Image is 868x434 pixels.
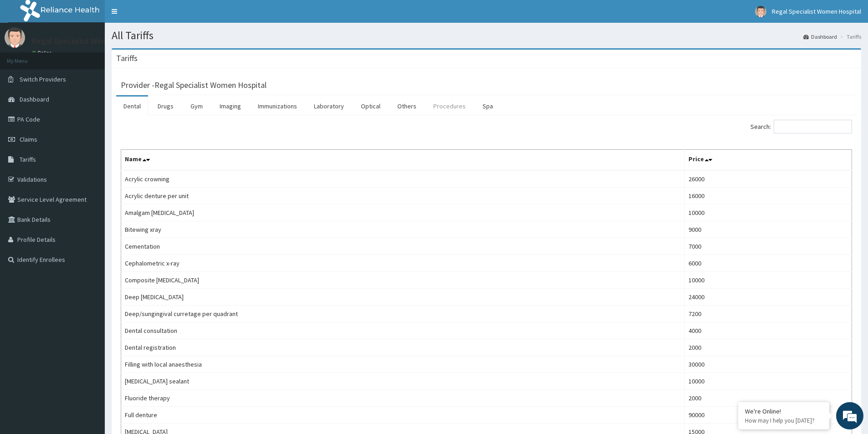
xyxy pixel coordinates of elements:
[121,390,685,407] td: Fluoride therapy
[684,150,852,171] th: Price
[684,255,852,272] td: 6000
[5,27,25,48] img: User Image
[684,221,852,238] td: 9000
[121,170,685,188] td: Acrylic crowning
[121,221,685,238] td: Bitewing xray
[684,188,852,204] td: 16000
[20,95,49,103] span: Dashboard
[684,407,852,424] td: 90000
[838,33,861,41] li: Tariffs
[772,7,861,15] span: Regal Specialist Women Hospital
[121,306,685,322] td: Deep/sungingival curretage per quadrant
[745,407,822,415] div: We're Online!
[121,238,685,255] td: Cementation
[774,120,852,133] input: Search:
[20,155,36,163] span: Tariffs
[121,356,685,373] td: Filling with local anaesthesia
[32,37,149,45] p: Regal Specialist Women Hospital
[121,188,685,204] td: Acrylic denture per unit
[684,356,852,373] td: 30000
[121,150,685,171] th: Name
[684,322,852,339] td: 4000
[684,390,852,407] td: 2000
[684,272,852,289] td: 10000
[20,75,66,83] span: Switch Providers
[684,170,852,188] td: 26000
[121,272,685,289] td: Composite [MEDICAL_DATA]
[755,6,766,17] img: User Image
[121,373,685,390] td: [MEDICAL_DATA] sealant
[390,97,424,116] a: Others
[116,97,148,116] a: Dental
[251,97,304,116] a: Immunizations
[32,50,54,56] a: Online
[684,306,852,322] td: 7200
[121,339,685,356] td: Dental registration
[684,373,852,390] td: 10000
[803,33,837,41] a: Dashboard
[121,407,685,424] td: Full denture
[684,238,852,255] td: 7000
[212,97,248,116] a: Imaging
[20,135,37,143] span: Claims
[121,81,267,89] h3: Provider - Regal Specialist Women Hospital
[112,30,861,41] h1: All Tariffs
[150,97,181,116] a: Drugs
[307,97,351,116] a: Laboratory
[475,97,500,116] a: Spa
[684,204,852,221] td: 10000
[684,339,852,356] td: 2000
[745,417,822,424] p: How may I help you today?
[426,97,473,116] a: Procedures
[121,289,685,306] td: Deep [MEDICAL_DATA]
[750,120,852,133] label: Search:
[684,289,852,306] td: 24000
[354,97,388,116] a: Optical
[116,54,138,62] h3: Tariffs
[121,322,685,339] td: Dental consultation
[183,97,210,116] a: Gym
[121,255,685,272] td: Cephalometric x-ray
[121,204,685,221] td: Amalgam [MEDICAL_DATA]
